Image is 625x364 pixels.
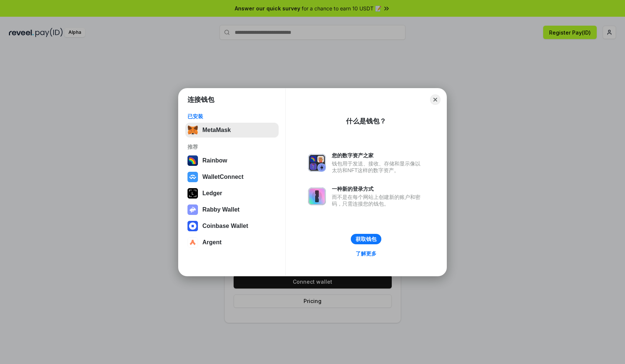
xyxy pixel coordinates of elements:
[202,239,222,246] div: Argent
[187,204,198,215] img: svg+xml,%3Csvg%20xmlns%3D%22http%3A%2F%2Fwww.w3.org%2F2000%2Fsvg%22%20fill%3D%22none%22%20viewBox...
[351,234,381,244] button: 获取钱包
[202,223,248,229] div: Coinbase Wallet
[185,186,279,201] button: Ledger
[187,188,198,199] img: svg+xml,%3Csvg%20xmlns%3D%22http%3A%2F%2Fwww.w3.org%2F2000%2Fsvg%22%20width%3D%2228%22%20height%3...
[430,94,440,105] button: Close
[187,113,276,120] div: 已安装
[185,202,279,217] button: Rabby Wallet
[185,170,279,184] button: WalletConnect
[187,155,198,166] img: svg+xml,%3Csvg%20width%3D%22120%22%20height%3D%22120%22%20viewBox%3D%220%200%20120%20120%22%20fil...
[351,249,381,258] a: 了解更多
[308,154,326,172] img: svg+xml,%3Csvg%20xmlns%3D%22http%3A%2F%2Fwww.w3.org%2F2000%2Fsvg%22%20fill%3D%22none%22%20viewBox...
[187,237,198,248] img: svg+xml,%3Csvg%20width%3D%2228%22%20height%3D%2228%22%20viewBox%3D%220%200%2028%2028%22%20fill%3D...
[332,152,424,159] div: 您的数字资产之家
[202,174,244,180] div: WalletConnect
[202,190,222,197] div: Ledger
[187,221,198,231] img: svg+xml,%3Csvg%20width%3D%2228%22%20height%3D%2228%22%20viewBox%3D%220%200%2028%2028%22%20fill%3D...
[187,95,214,104] h1: 连接钱包
[346,117,386,126] div: 什么是钱包？
[202,206,240,213] div: Rabby Wallet
[185,123,279,138] button: MetaMask
[187,125,198,135] img: svg+xml,%3Csvg%20fill%3D%22none%22%20height%3D%2233%22%20viewBox%3D%220%200%2035%2033%22%20width%...
[185,219,279,233] button: Coinbase Wallet
[332,186,424,192] div: 一种新的登录方式
[185,235,279,250] button: Argent
[356,250,376,257] div: 了解更多
[185,153,279,168] button: Rainbow
[187,144,276,150] div: 推荐
[332,194,424,207] div: 而不是在每个网站上创建新的账户和密码，只需连接您的钱包。
[356,236,376,242] div: 获取钱包
[308,187,326,205] img: svg+xml,%3Csvg%20xmlns%3D%22http%3A%2F%2Fwww.w3.org%2F2000%2Fsvg%22%20fill%3D%22none%22%20viewBox...
[202,157,227,164] div: Rainbow
[202,127,231,133] div: MetaMask
[187,172,198,182] img: svg+xml,%3Csvg%20width%3D%2228%22%20height%3D%2228%22%20viewBox%3D%220%200%2028%2028%22%20fill%3D...
[332,160,424,174] div: 钱包用于发送、接收、存储和显示像以太坊和NFT这样的数字资产。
